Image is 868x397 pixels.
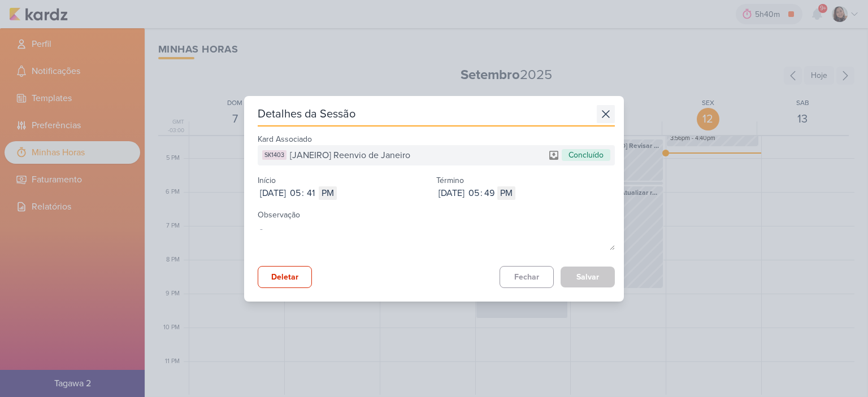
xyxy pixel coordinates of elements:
label: Término [436,176,464,185]
div: Detalhes da Sessão [258,106,355,122]
span: [JANEIRO] Reenvio de Janeiro [290,149,410,162]
button: Fechar [500,266,554,288]
div: Concluído [562,149,610,161]
div: : [480,186,483,200]
label: Observação [258,210,300,220]
label: Início [258,176,276,185]
button: Deletar [258,266,312,288]
div: : [302,186,304,200]
div: SK1403 [262,150,287,160]
label: Kard Associado [258,134,312,144]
